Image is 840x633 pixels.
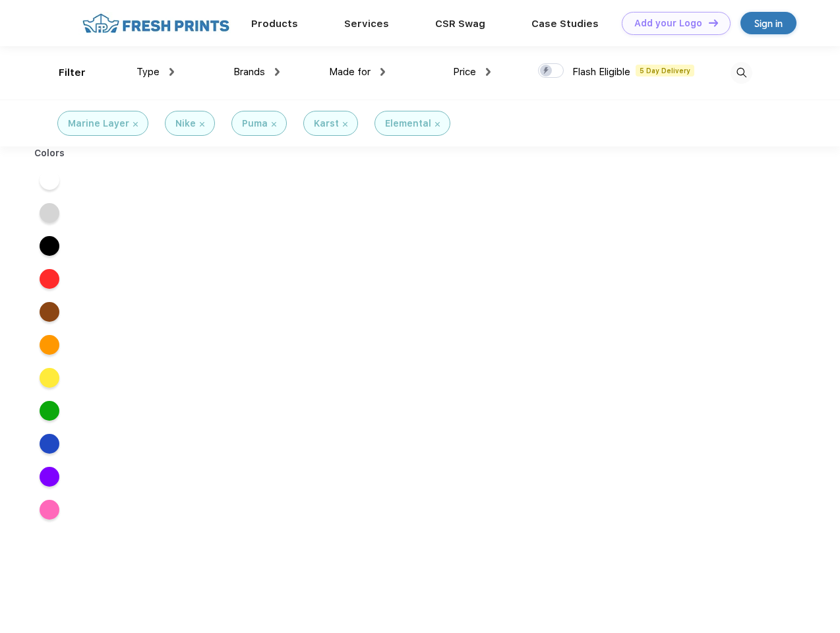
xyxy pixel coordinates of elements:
[435,122,440,127] img: filter_cancel.svg
[740,12,796,34] a: Sign in
[251,18,298,30] a: Products
[272,122,276,127] img: filter_cancel.svg
[486,68,491,76] img: dropdown.png
[343,122,347,127] img: filter_cancel.svg
[133,122,138,127] img: filter_cancel.svg
[24,146,75,160] div: Colors
[169,68,174,76] img: dropdown.png
[68,117,129,131] div: Marine Layer
[709,19,718,26] img: DT
[435,18,485,30] a: CSR Swag
[233,66,265,78] span: Brands
[634,18,702,29] div: Add your Logo
[636,65,694,76] span: 5 Day Delivery
[329,66,371,78] span: Made for
[731,62,752,84] img: desktop_search.svg
[572,66,630,78] span: Flash Eligible
[314,117,339,131] div: Karst
[175,117,196,131] div: Nike
[275,68,280,76] img: dropdown.png
[78,12,233,35] img: fo%20logo%202.webp
[136,66,160,78] span: Type
[385,117,431,131] div: Elemental
[453,66,476,78] span: Price
[59,65,86,80] div: Filter
[380,68,385,76] img: dropdown.png
[754,16,783,31] div: Sign in
[200,122,204,127] img: filter_cancel.svg
[242,117,268,131] div: Puma
[344,18,389,30] a: Services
